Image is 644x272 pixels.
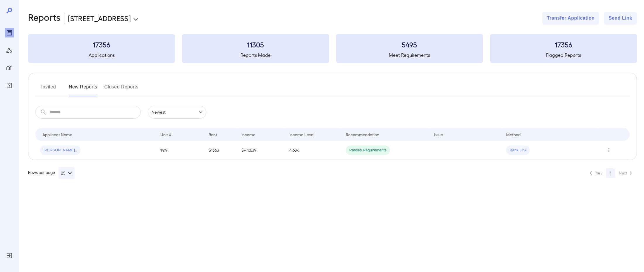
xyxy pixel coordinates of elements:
div: Manage Properties [5,63,14,73]
div: Income Level [289,131,314,138]
h3: 5495 [336,40,483,49]
button: 25 [59,167,75,179]
button: New Reports [69,82,97,96]
div: Applicant Name [42,131,72,138]
h3: 17356 [28,40,175,49]
div: FAQ [5,81,14,90]
div: Reports [5,28,14,37]
button: Row Actions [604,146,614,155]
button: page 1 [606,168,615,178]
div: Manage Users [5,46,14,55]
span: Bank Link [506,148,530,153]
div: Method [506,131,521,138]
div: Recommendation [346,131,379,138]
h5: Meet Requirements [336,52,483,59]
span: Passes Requirements [346,148,390,153]
div: Log Out [5,251,14,260]
summary: 17356Applications11305Reports Made5495Meet Requirements17356Flagged Reports [28,34,637,63]
h5: Applications [28,52,175,59]
button: Invited [35,82,62,96]
div: Income [241,131,255,138]
h2: Reports [28,12,61,25]
button: Transfer Application [542,12,599,25]
td: 4.68x [285,141,341,160]
button: Closed Reports [104,82,139,96]
nav: pagination navigation [585,168,637,178]
td: 1419 [156,141,204,160]
div: Newest [148,106,206,119]
span: [PERSON_NAME].. [40,148,80,153]
td: $1363 [204,141,237,160]
h5: Reports Made [182,52,329,59]
h3: 11305 [182,40,329,49]
h3: 17356 [490,40,637,49]
div: Rent [209,131,218,138]
div: Unit # [160,131,171,138]
div: Issue [434,131,443,138]
button: Send Link [604,12,637,25]
p: [STREET_ADDRESS] [68,13,131,23]
h5: Flagged Reports [490,52,637,59]
div: Rows per page [28,167,75,179]
td: $7410.39 [237,141,285,160]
